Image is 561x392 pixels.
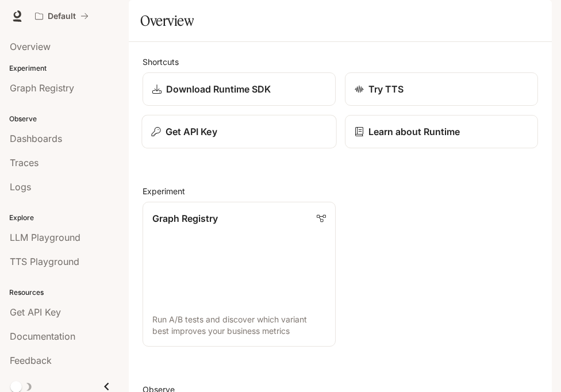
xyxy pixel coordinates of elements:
[152,212,218,225] p: Graph Registry
[140,9,194,32] h1: Overview
[166,125,217,139] p: Get API Key
[143,202,336,347] a: Graph RegistryRun A/B tests and discover which variant best improves your business metrics
[30,5,94,28] button: All workspaces
[141,115,336,149] button: Get API Key
[368,125,460,139] p: Learn about Runtime
[48,11,76,21] p: Default
[143,185,538,197] h2: Experiment
[345,72,538,106] a: Try TTS
[152,314,326,337] p: Run A/B tests and discover which variant best improves your business metrics
[166,82,271,96] p: Download Runtime SDK
[143,56,538,68] h2: Shortcuts
[368,82,404,96] p: Try TTS
[345,115,538,148] a: Learn about Runtime
[143,72,336,106] a: Download Runtime SDK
